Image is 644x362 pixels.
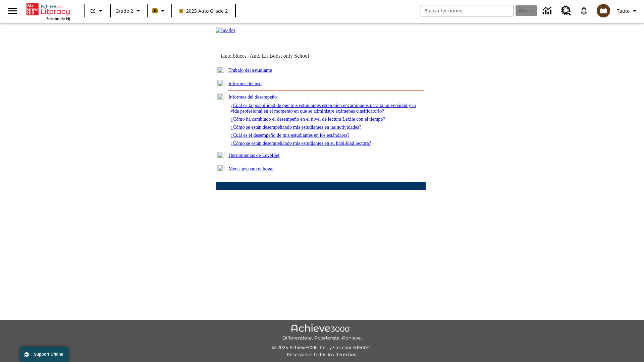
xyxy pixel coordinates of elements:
[179,7,228,14] span: 2025 Auto Grade 2
[20,347,68,362] button: Support Offline
[217,94,224,100] img: minus.gif
[26,2,70,21] div: Portada
[216,27,235,34] img: header
[90,7,96,14] span: ES
[539,2,557,20] a: Centro de información
[250,53,309,59] nobr: Auto Lit Boost only School
[230,140,371,146] a: ¿Cómo se están desempeñando mis estudiantes en su habilidad lectora?
[575,2,593,19] a: Notificaciones
[228,81,262,86] a: Informes del uso
[228,166,274,171] a: Mensajes para el hogar
[230,116,385,122] a: ¿Cómo ha cambiado el desempeño en el nivel de lectura Lexile con el tiempo?
[593,2,614,19] button: Escoja un nuevo avatar
[150,5,169,17] button: Boost El color de la clase es anaranjado claro. Cambiar el color de la clase.
[221,53,344,59] td: tauto.bluees -
[87,5,108,17] button: Lenguaje: ES, Selecciona un idioma
[217,152,224,158] img: plus.gif
[217,67,224,73] img: plus.gif
[154,6,157,15] span: B
[597,4,610,17] img: avatar image
[230,124,361,130] a: ¿Cómo se están desempeñando mis estudiantes en las actividades?
[421,5,514,16] input: Buscar campo
[617,7,630,14] span: Tauto
[217,80,224,86] img: plus.gif
[228,94,277,100] a: Informes del desempeño
[230,103,416,114] a: ¿Cuál es la posibilidad de que mis estudiantes estén bien encaminados para la universidad y la vi...
[228,67,272,73] a: Trabajo del estudiante
[282,324,362,341] img: Achieve3000 Differentiate Accelerate Achieve
[217,165,224,171] img: plus.gif
[46,16,70,21] span: Edición de NJ
[228,153,279,158] a: Herramientas de LevelSet
[3,1,22,21] button: Abrir el menú lateral
[557,2,575,20] a: Centro de recursos, Se abrirá en una pestaña nueva.
[614,5,641,17] button: Perfil/Configuración
[115,7,133,14] span: Grado 2
[34,352,63,357] span: Support Offline
[113,5,145,17] button: Grado: Grado 2, Elige un grado
[230,132,350,138] a: ¿Cuál es el desempeño de mis estudiantes en los estándares?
